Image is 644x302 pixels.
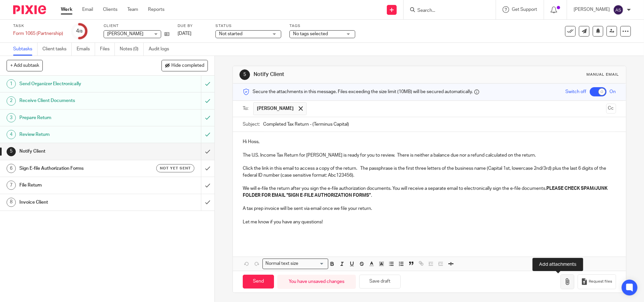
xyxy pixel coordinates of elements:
[19,197,136,207] h1: Invoice Client
[7,130,16,139] div: 4
[149,43,174,56] a: Audit logs
[7,113,16,122] div: 3
[253,88,473,95] span: Secure the attachments in this message. Files exceeding the size limit (10MB) will be secured aut...
[171,63,204,68] span: Hide completed
[104,23,169,29] label: Client
[243,152,616,159] p: The U.S. Income Tax Return for [PERSON_NAME] is ready for you to review. There is neither a balan...
[13,23,63,29] label: Task
[76,27,83,35] div: 4
[79,30,83,33] small: /8
[19,113,136,123] h1: Prepare Return
[578,274,616,289] button: Request files
[19,146,136,156] h1: Notify Client
[243,165,616,179] p: Click the link in this email to access a copy of the return. The passphrase is the first three le...
[243,185,616,199] p: We will e-file the return after you sign the e-file authorization documents. You will receive a s...
[243,138,616,145] p: Hi Hoss,
[7,164,16,173] div: 6
[239,69,250,80] div: 5
[107,32,143,36] span: [PERSON_NAME]
[293,32,328,36] span: No tags selected
[264,260,300,267] span: Normal text size
[512,7,537,12] span: Get Support
[13,43,37,56] a: Subtasks
[161,60,208,71] button: Hide completed
[7,198,16,207] div: 8
[613,5,624,15] img: svg%3E
[82,6,93,13] a: Email
[574,6,610,13] p: [PERSON_NAME]
[243,219,616,225] p: Let me know if you have any questions!
[566,88,586,95] span: Switch off
[243,186,608,197] strong: PLEASE CHECK SPAM/JUNK FOLDER FOR EMAIL "SIGN E-FILE AUTHORIZATION FORMS”
[120,43,144,56] a: Notes (0)
[127,6,138,13] a: Team
[262,259,328,269] div: Search for option
[257,105,294,112] span: [PERSON_NAME]
[103,6,117,13] a: Clients
[243,105,250,112] label: To:
[254,71,443,78] h1: Notify Client
[277,275,356,289] div: You have unsaved changes
[19,180,136,190] h1: File Return
[160,165,191,171] span: Not yet sent
[77,43,95,56] a: Emails
[178,23,207,29] label: Due by
[243,121,260,128] label: Subject:
[61,6,72,13] a: Work
[19,79,136,89] h1: Send Organizer Electronically
[19,130,136,139] h1: Review Return
[219,32,242,36] span: Not started
[19,164,136,173] h1: Sign E-file Authorization Forms
[215,23,281,29] label: Status
[7,79,16,88] div: 1
[417,8,476,14] input: Search
[7,181,16,190] div: 7
[19,96,136,106] h1: Receive Client Documents
[301,260,324,267] input: Search for option
[359,275,401,289] button: Save draft
[13,30,63,37] div: Form 1065 (Partnership)
[178,31,191,36] span: [DATE]
[42,43,72,56] a: Client tasks
[610,88,616,95] span: On
[606,104,616,113] button: Cc
[289,23,355,29] label: Tags
[589,279,612,284] span: Request files
[148,6,164,13] a: Reports
[7,60,43,71] button: + Add subtask
[243,275,274,289] input: Send
[243,205,616,212] p: A tax prep invoice will be sent via email once we file your return.
[100,43,115,56] a: Files
[587,72,619,77] div: Manual email
[7,96,16,106] div: 2
[13,5,46,14] img: Pixie
[7,147,16,156] div: 5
